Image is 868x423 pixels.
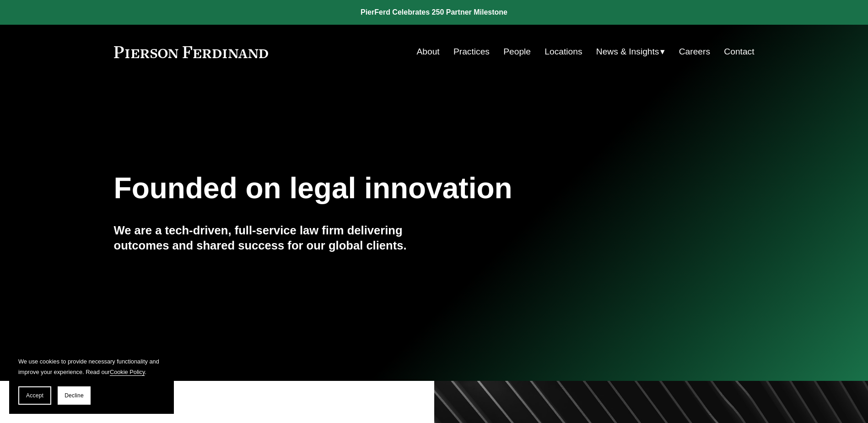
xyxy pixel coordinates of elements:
[596,43,665,60] a: folder dropdown
[9,347,174,414] section: Cookie banner
[679,43,710,60] a: Careers
[26,392,43,399] span: Accept
[453,43,490,60] a: Practices
[58,386,91,405] button: Decline
[417,43,440,60] a: About
[503,43,531,60] a: People
[65,392,84,399] span: Decline
[545,43,582,60] a: Locations
[596,44,659,60] span: News & Insights
[114,223,434,253] h4: We are a tech-driven, full-service law firm delivering outcomes and shared success for our global...
[724,43,754,60] a: Contact
[114,172,648,205] h1: Founded on legal innovation
[110,369,145,375] a: Cookie Policy
[18,356,165,377] p: We use cookies to provide necessary functionality and improve your experience. Read our .
[18,386,51,405] button: Accept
